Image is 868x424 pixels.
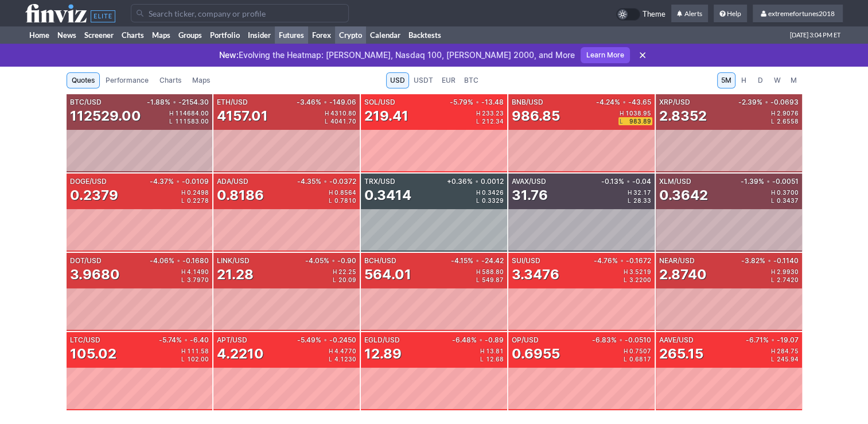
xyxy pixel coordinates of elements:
[181,269,187,275] span: H
[512,337,590,344] div: OP/USD
[786,72,802,88] a: M
[187,348,209,354] span: 111.58
[628,198,633,203] span: L
[479,337,482,344] span: •
[512,265,559,284] div: 3.3476
[624,277,629,283] span: L
[181,277,187,283] span: L
[766,178,770,185] span: •
[482,190,504,195] span: 0.3426
[591,257,651,264] div: -4.76% -0.1672
[217,257,303,264] div: LINK/USD
[181,348,187,354] span: H
[404,26,445,44] a: Backtests
[187,277,209,283] span: 3.7970
[173,99,176,106] span: •
[169,110,175,116] span: H
[753,72,769,88] a: D
[445,178,504,185] div: +0.36% 0.0012
[771,348,777,354] span: H
[442,75,456,86] span: EUR
[295,337,356,344] div: -5.49% -0.2450
[768,257,771,264] span: •
[181,190,187,195] span: H
[364,257,449,264] div: BCH/USD
[777,277,799,283] span: 2.7420
[361,174,507,252] a: TRX/USD+0.36%•0.00120.3414H0.3426L0.3329
[619,337,622,344] span: •
[324,337,327,344] span: •
[148,26,174,44] a: Maps
[512,99,594,106] div: BNB/USD
[449,257,504,264] div: -4.15% -24.42
[476,99,479,106] span: •
[329,356,334,362] span: L
[324,99,327,106] span: •
[361,332,507,410] a: EGLD/USD-6.48%•-0.8912.89H13.81L12.68
[508,332,655,410] a: OP/USD-6.83%•-0.05100.6955H0.7507L0.6817
[333,277,338,283] span: L
[777,269,799,275] span: 2.9930
[184,337,188,344] span: •
[145,99,209,106] div: -1.88% -2154.30
[364,337,450,344] div: EGLD/USD
[771,190,777,195] span: H
[154,72,186,88] a: Charts
[70,186,118,205] div: 0.2379
[157,337,209,344] div: -5.74% -6.40
[777,190,799,195] span: 0.3700
[659,265,707,284] div: 2.8740
[330,110,356,116] span: 4310.80
[624,348,629,354] span: H
[659,178,738,185] div: XLM/USD
[410,72,437,88] a: USDT
[213,253,360,331] a: LINK/USD-4.05%•-0.9021.28H22.25L20.09
[70,178,148,185] div: DOGE/USD
[70,257,148,264] div: DOT/USD
[390,75,405,86] span: USD
[219,49,575,61] p: Evolving the Heatmap: [PERSON_NAME], Nasdaq 100, [PERSON_NAME] 2000, and More
[325,110,330,116] span: H
[333,269,338,275] span: H
[447,99,504,106] div: -5.79% -13.48
[599,178,651,185] div: -0.13% -0.04
[620,257,624,264] span: •
[624,356,629,362] span: L
[67,72,100,88] a: Quotes
[206,26,244,44] a: Portfolio
[324,178,327,185] span: •
[244,26,275,44] a: Insider
[620,110,625,116] span: H
[480,348,486,354] span: H
[334,356,356,362] span: 4.1230
[476,269,482,275] span: H
[512,178,599,185] div: AVAX/USD
[671,5,708,23] a: Alerts
[219,50,239,60] span: New:
[721,75,731,86] span: 5M
[169,118,175,124] span: L
[147,257,209,264] div: -4.06% -0.1680
[118,26,148,44] a: Charts
[100,72,154,88] a: Performance
[765,99,768,106] span: •
[790,75,798,86] span: M
[308,26,335,44] a: Forex
[217,99,294,106] div: ETH/USD
[714,5,747,23] a: Help
[332,257,335,264] span: •
[217,345,264,363] div: 4.2210
[581,47,630,63] a: Learn More
[717,72,735,88] a: 5M
[67,332,213,410] a: LTC/USD-5.74%•-6.40105.02H111.58L102.00
[482,277,504,283] span: 549.87
[366,26,404,44] a: Calendar
[217,178,295,185] div: ADA/USD
[777,118,799,124] span: 2.6558
[622,99,626,106] span: •
[67,253,213,331] a: DOT/USD-4.06%•-0.16803.9680H4.1490L3.7970
[744,337,799,344] div: -6.71% -19.07
[67,174,213,252] a: DOGE/USD-4.37%•-0.01090.2379H0.2498L0.2278
[187,198,209,203] span: 0.2278
[450,337,504,344] div: -6.48% -0.89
